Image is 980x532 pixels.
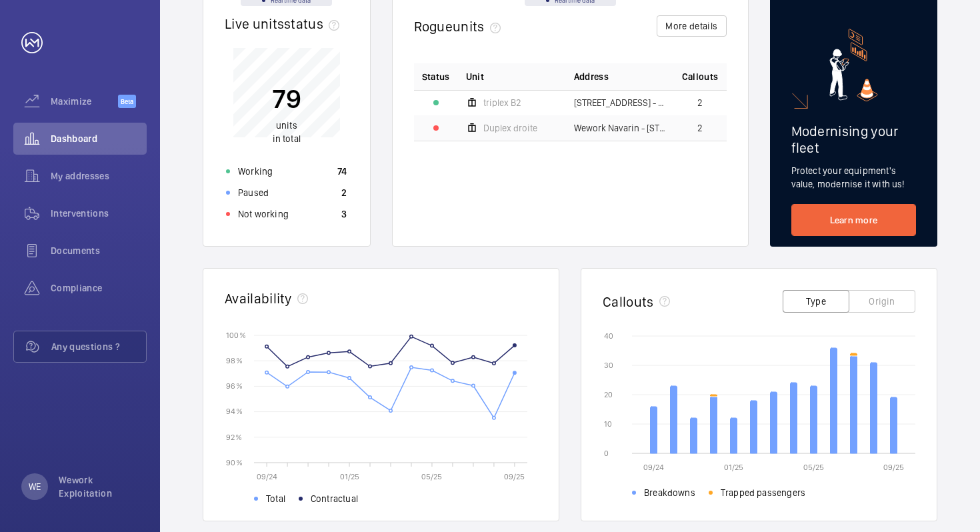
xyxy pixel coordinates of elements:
[272,119,301,145] p: in total
[311,492,358,505] span: Contractual
[603,293,654,310] h2: Callouts
[225,15,345,32] h2: Live units
[643,463,664,472] text: 09/24
[453,18,506,35] span: units
[257,472,277,481] text: 09/24
[883,463,904,472] text: 09/25
[238,207,289,221] p: Not working
[272,82,301,115] p: 79
[284,15,345,32] span: status
[803,463,824,472] text: 05/25
[483,123,537,133] span: Duplex droite
[504,472,525,481] text: 09/25
[266,492,285,505] span: Total
[657,15,726,37] button: More details
[51,244,147,257] span: Documents
[226,330,246,339] text: 100 %
[414,18,506,35] h2: Rogue
[644,486,695,499] span: Breakdowns
[51,340,146,353] span: Any questions ?
[59,473,139,500] p: Wework Exploitation
[791,204,917,236] a: Learn more
[341,207,347,221] p: 3
[51,207,147,220] span: Interventions
[574,98,666,107] span: [STREET_ADDRESS] - [STREET_ADDRESS]
[574,123,666,133] span: Wework Navarin - [STREET_ADDRESS]
[421,472,442,481] text: 05/25
[604,390,613,399] text: 20
[238,165,273,178] p: Working
[724,463,743,472] text: 01/25
[829,29,878,101] img: marketing-card.svg
[791,123,917,156] h2: Modernising your fleet
[118,95,136,108] span: Beta
[604,449,609,458] text: 0
[226,457,243,467] text: 90 %
[604,361,613,370] text: 30
[29,480,41,493] p: WE
[51,169,147,183] span: My addresses
[574,70,609,83] span: Address
[337,165,347,178] p: 74
[340,472,359,481] text: 01/25
[226,381,243,391] text: 96 %
[276,120,297,131] span: units
[604,419,612,429] text: 10
[226,407,243,416] text: 94 %
[604,331,613,341] text: 40
[341,186,347,199] p: 2
[791,164,917,191] p: Protect your equipment's value, modernise it with us!
[51,132,147,145] span: Dashboard
[466,70,484,83] span: Unit
[51,95,118,108] span: Maximize
[238,186,269,199] p: Paused
[226,432,242,441] text: 92 %
[721,486,805,499] span: Trapped passengers
[422,70,450,83] p: Status
[226,356,243,365] text: 98 %
[682,70,719,83] span: Callouts
[783,290,849,313] button: Type
[225,290,292,307] h2: Availability
[483,98,521,107] span: triplex B2
[51,281,147,295] span: Compliance
[697,98,703,107] span: 2
[849,290,915,313] button: Origin
[697,123,703,133] span: 2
